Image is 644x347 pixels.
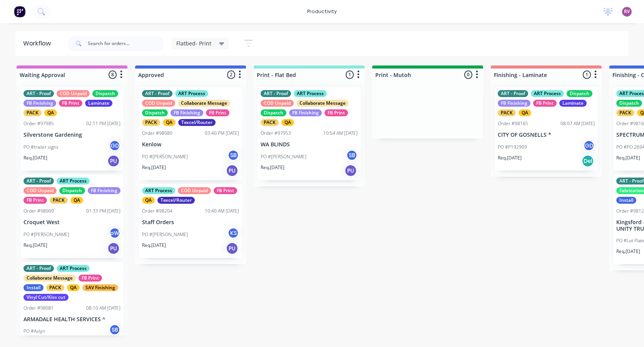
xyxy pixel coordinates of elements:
div: Dispatch [59,187,85,194]
div: Dispatch [92,90,118,97]
div: 10:54 AM [DATE] [323,130,358,137]
p: PO #[PERSON_NAME] [261,153,306,160]
div: ART ProcessCOD UnpaidFB PrintQATexcel/RouterOrder #9820410:40 AM [DATE]Staff OrdersPO #[PERSON_NA... [139,184,242,258]
div: 01:33 PM [DATE] [86,208,120,215]
div: Order #97985 [23,120,54,127]
div: Order #98165 [498,120,528,127]
div: PU [226,164,238,177]
div: Order #98204 [142,208,172,215]
div: QA [44,109,57,116]
div: Workflow [23,39,55,48]
div: QA [70,197,83,204]
p: Req. [DATE] [616,154,640,161]
div: COD Unpaid [142,100,175,107]
div: ART Process [57,178,90,184]
div: FB Finishing [88,187,120,194]
div: ART - Proof [498,90,528,97]
p: Req. [DATE] [498,154,522,161]
div: FB Print [214,187,237,194]
div: FB Print [325,109,348,116]
div: FB Print [533,100,557,107]
div: Texcel/Router [157,197,195,204]
div: ART Process [294,90,327,97]
div: Dispatch [567,90,592,97]
p: Req. [DATE] [616,248,640,255]
div: ART - Proof [261,90,291,97]
span: Flatbed- Print [176,39,211,47]
p: Croquet West [23,219,120,226]
div: Del [582,155,594,167]
p: PO #[PERSON_NAME] [142,231,188,238]
div: Install [23,284,43,291]
div: ART - ProofART ProcessCOD UnpaidCollaborate MessageDispatchFB FinishingFB PrintPACKQAOrder #97953... [258,87,361,180]
div: 10:40 AM [DATE] [205,208,239,215]
p: PO #[PERSON_NAME] [23,231,69,238]
div: productivity [303,6,341,17]
div: ART - ProofART ProcessCOD UnpaidCollaborate MessageDispatchFB FinishingFB PrintPACKQATexcel/Route... [139,87,242,180]
p: CITY OF GOSNELLS * [498,132,595,138]
div: FB Finishing [23,100,56,107]
div: 08:07 AM [DATE] [560,120,595,127]
div: Texcel/Router [178,119,216,126]
div: Order #98081 [23,305,54,312]
div: GD [109,140,120,151]
p: ARMADALE HEALTH SERVICES ^ [23,316,120,323]
div: Laminate [85,100,112,107]
div: Vinyl Cut/Kiss cut [23,294,69,301]
div: FB Finishing [498,100,530,107]
div: ART - Proof [142,90,172,97]
div: ART - ProofART ProcessCOD UnpaidDispatchFB FinishingFB PrintPACKQAOrder #9800901:33 PM [DATE]Croq... [20,174,124,258]
div: GD [583,140,595,151]
p: Req. [DATE] [142,242,166,249]
div: QA [519,109,531,116]
div: FB Print [23,197,47,204]
div: PACK [498,109,516,116]
p: Req. [DATE] [23,154,47,161]
div: SAV Finishing [82,284,118,291]
div: FB Finishing [171,109,203,116]
div: ART Process [175,90,208,97]
div: PU [107,242,120,255]
p: Kenlow [142,141,239,148]
div: QA [67,284,80,291]
div: Order #98080 [142,130,172,137]
div: Laminate [559,100,587,107]
div: 02:11 PM [DATE] [86,120,120,127]
div: FB Print [59,100,82,107]
div: pW [109,227,120,239]
span: RV [624,8,630,15]
div: SB [346,149,358,161]
p: PO #trailer signs [23,144,59,151]
div: 08:10 AM [DATE] [86,305,120,312]
p: Staff Orders [142,219,239,226]
div: Collaborate Message [23,275,76,282]
div: ART Process [531,90,564,97]
p: Silverstone Gardening [23,132,120,138]
div: ART - Proof [23,178,54,184]
div: PU [107,155,120,167]
div: 03:40 PM [DATE] [205,130,239,137]
div: COD Unpaid [23,187,57,194]
div: FB Finishing [289,109,322,116]
div: FB Print [206,109,229,116]
div: SB [109,324,120,335]
img: Factory [14,6,25,17]
p: Req. [DATE] [142,164,166,171]
div: Collaborate Message [296,100,349,107]
div: Install [616,197,636,204]
div: QA [281,119,294,126]
div: ART Process [142,187,175,194]
div: FB Print [79,275,102,282]
div: PACK [23,109,42,116]
div: PU [226,242,238,255]
div: Dispatch [616,100,642,107]
div: Collaborate Message [178,100,230,107]
div: ART - Proof [23,265,54,272]
div: ART - Proof [23,90,54,97]
div: PACK [142,119,160,126]
div: Dispatch [142,109,168,116]
p: PO #P192909 [498,144,527,151]
div: QA [142,197,155,204]
div: SB [227,149,239,161]
p: Req. [DATE] [261,164,284,171]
